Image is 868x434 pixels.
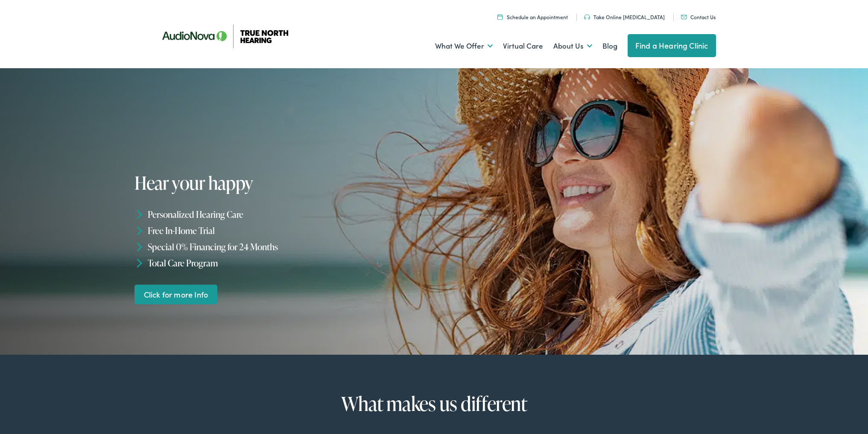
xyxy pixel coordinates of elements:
a: Contact Us [681,13,716,20]
a: Find a Hearing Clinic [628,34,716,57]
li: Personalized Hearing Care [134,206,438,223]
a: Take Online [MEDICAL_DATA] [584,13,665,20]
a: What We Offer [435,30,493,62]
a: About Us [553,30,592,62]
li: Free In-Home Trial [134,223,438,239]
a: Click for more Info [134,284,217,304]
a: Blog [602,30,617,62]
img: Icon symbolizing a calendar in color code ffb348 [497,14,503,20]
img: Mail icon in color code ffb348, used for communication purposes [681,15,687,19]
li: Special 0% Financing for 24 Months [134,239,438,255]
li: Total Care Program [134,255,438,271]
h1: Hear your happy [134,173,394,193]
a: Schedule an Appointment [497,13,568,20]
h2: What makes us different [174,393,695,414]
a: Virtual Care [503,30,543,62]
img: Headphones icon in color code ffb348 [584,14,590,20]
